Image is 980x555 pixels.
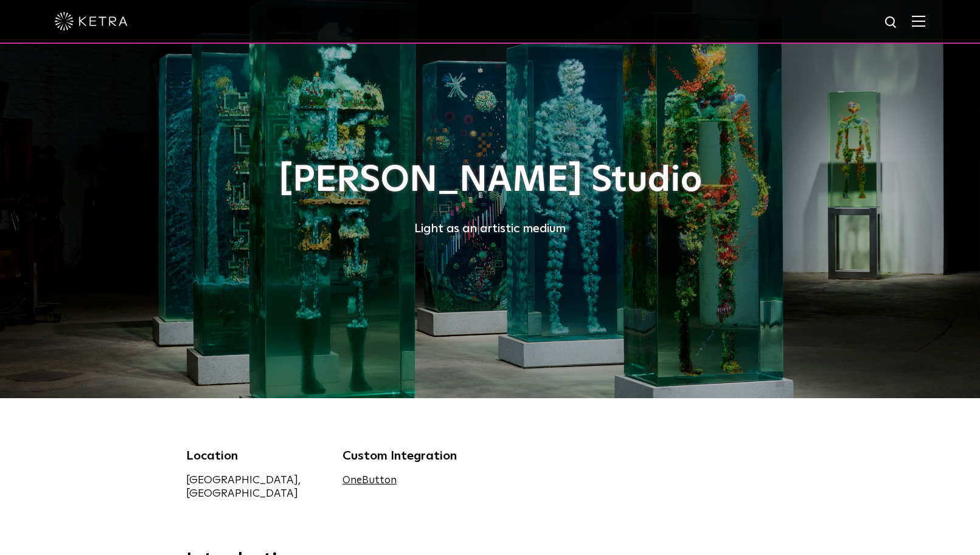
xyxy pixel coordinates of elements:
img: search icon [884,15,899,30]
div: Location [186,447,325,465]
div: Custom Integration [342,447,481,465]
div: Light as an artistic medium [186,219,794,238]
img: ketra-logo-2019-white [55,12,128,30]
h1: [PERSON_NAME] Studio [186,160,794,201]
img: Hamburger%20Nav.svg [912,15,925,27]
a: OneButton [342,475,397,486]
div: [GEOGRAPHIC_DATA], [GEOGRAPHIC_DATA] [186,474,325,500]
